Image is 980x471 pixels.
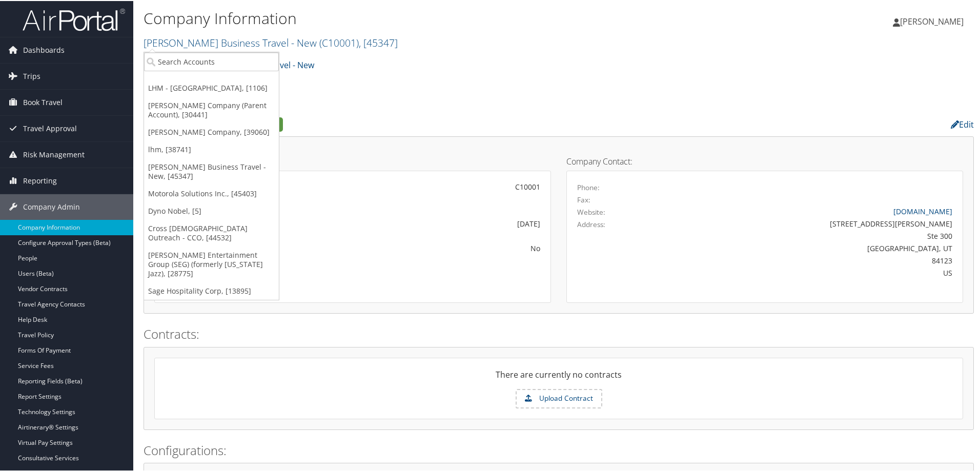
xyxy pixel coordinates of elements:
span: Trips [23,63,40,88]
a: Edit [951,118,974,129]
h2: Contracts: [144,324,974,342]
span: , [ 45347 ] [359,35,398,49]
span: Reporting [23,167,57,193]
a: [PERSON_NAME] Entertainment Group (SEG) (formerly [US_STATE] Jazz), [28775] [144,245,279,281]
h2: Company Profile: [144,114,692,132]
a: lhm, [38741] [144,140,279,157]
a: [PERSON_NAME] Business Travel - New, [45347] [144,157,279,184]
span: Book Travel [23,89,63,114]
label: Address: [577,218,605,229]
span: Company Admin [23,193,80,219]
a: Cross [DEMOGRAPHIC_DATA] Outreach - CCO, [44532] [144,219,279,245]
div: [DATE] [295,217,540,228]
div: Ste 300 [675,230,953,240]
label: Website: [577,206,605,216]
span: Risk Management [23,141,85,167]
a: [DOMAIN_NAME] [893,206,952,215]
a: [PERSON_NAME] Company (Parent Account), [30441] [144,96,279,122]
span: [PERSON_NAME] [900,15,964,26]
a: Motorola Solutions Inc., [45403] [144,184,279,201]
a: LHM - [GEOGRAPHIC_DATA], [1106] [144,78,279,96]
h2: Configurations: [144,441,974,458]
div: No [295,242,540,253]
h1: Company Information [144,7,697,28]
div: [GEOGRAPHIC_DATA], UT [675,242,953,253]
div: [STREET_ADDRESS][PERSON_NAME] [675,217,953,228]
input: Search Accounts [144,51,279,70]
label: Phone: [577,181,600,192]
div: C10001 [295,180,540,191]
h4: Account Details: [154,156,551,165]
a: Dyno Nobel, [5] [144,201,279,219]
label: Fax: [577,194,590,204]
a: [PERSON_NAME] Business Travel - New [144,35,398,49]
div: US [675,267,953,277]
a: Sage Hospitality Corp, [13895] [144,281,279,299]
span: Travel Approval [23,115,77,140]
a: [PERSON_NAME] [893,5,974,36]
div: There are currently no contracts [155,367,963,388]
span: Dashboards [23,36,65,62]
h4: Company Contact: [566,156,963,165]
a: [PERSON_NAME] Company, [39060] [144,122,279,140]
div: 84123 [675,254,953,265]
label: Upload Contract [517,389,601,406]
span: ( C10001 ) [319,35,359,49]
img: airportal-logo.png [23,7,125,31]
